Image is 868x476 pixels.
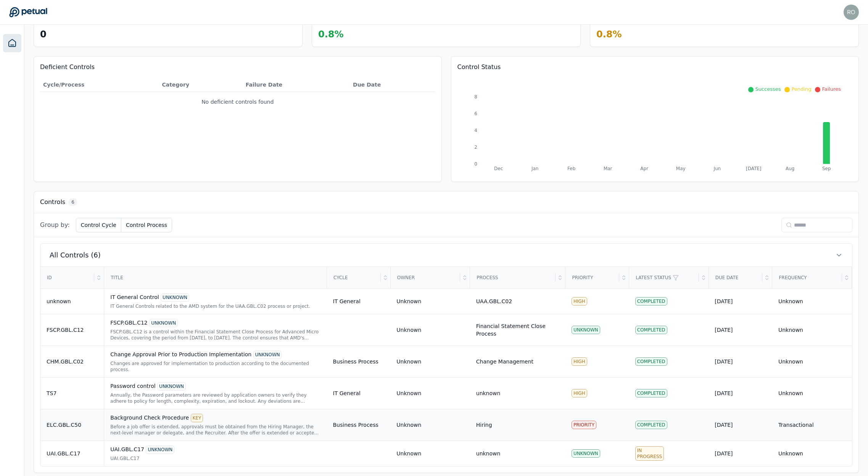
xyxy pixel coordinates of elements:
div: Title [105,267,326,288]
div: [DATE] [715,450,766,457]
div: unknown [476,450,501,457]
div: Background Check Procedure [110,414,320,422]
button: Control Process [121,218,172,232]
tspan: 6 [474,111,477,116]
div: Due Date [709,267,763,288]
div: TS7 [47,389,98,397]
tspan: Mar [604,166,612,171]
div: [DATE] [715,358,766,365]
div: IT General Controls related to the AMD system for the UAA.GBL.C02 process or project. [110,303,320,309]
div: HIGH [572,357,587,366]
div: FSCP.GBL.C12 [110,319,320,327]
div: [DATE] [715,389,766,397]
div: Unknown [396,297,421,305]
h3: Control Status [457,63,853,72]
h3: Deficient Controls [40,63,435,72]
td: Transactional [772,409,852,441]
div: UNKNOWN [253,351,282,359]
div: Completed [635,326,667,334]
div: FSCP.GBL.C12 [47,326,98,334]
span: 0 [40,29,47,40]
th: Cycle/Process [40,78,159,92]
tspan: 2 [474,145,477,150]
div: CHM.GBL.C02 [47,358,98,365]
div: Unknown [396,358,421,365]
div: HIGH [572,297,587,306]
td: Unknown [772,346,852,377]
div: UNKNOWN [572,449,600,458]
div: Unknown [396,421,421,429]
span: Successes [755,86,781,92]
span: All Controls (6) [50,250,101,261]
div: Latest Status [630,267,699,288]
tspan: Sep [822,166,831,171]
div: HIGH [572,389,587,397]
div: [DATE] [715,421,766,429]
div: In Progress [635,446,664,461]
div: UNKNOWN [149,319,178,327]
div: unknown [476,389,501,397]
div: Process [470,267,556,288]
div: ELC.GBL.C50 [47,421,98,429]
span: 0.8 % [596,29,622,40]
div: UNKNOWN [146,445,174,454]
th: Category [159,78,242,92]
div: Unknown [396,389,421,397]
div: IT General Control [110,293,320,302]
tspan: 4 [474,128,477,133]
td: IT General [327,377,391,409]
div: Change Management [476,358,533,365]
div: UAI.GBL.C17 [47,450,98,457]
button: Control Cycle [76,218,121,232]
td: Unknown [772,314,852,346]
tspan: Jan [531,166,538,171]
div: UAA.GBL.C02 [476,297,512,305]
tspan: Aug [786,166,794,171]
div: Priority [566,267,619,288]
tspan: May [676,166,686,171]
a: Go to Dashboard [9,7,47,18]
div: Frequency [773,267,842,288]
tspan: Jun [713,166,721,171]
td: Unknown [772,441,852,466]
div: UNKNOWN [161,293,189,302]
div: Unknown [396,326,421,334]
span: 0.8 % [318,29,344,40]
tspan: [DATE] [746,166,762,171]
div: Completed [635,421,667,429]
div: Changes are approved for implementation to production according to the documented process. [110,360,320,373]
tspan: Dec [494,166,503,171]
div: UAI.GBL.C17 [110,455,320,462]
div: KEY [191,414,203,422]
a: Dashboard [3,34,21,52]
td: Business Process [327,346,391,377]
td: No deficient controls found [40,92,435,112]
td: Business Process [327,409,391,441]
div: Completed [635,297,667,306]
div: FSCP.GBL.C12 is a control within the Financial Statement Close Process for Advanced Micro Devices... [110,329,320,341]
div: Unknown [396,450,421,457]
span: Failures [822,86,841,92]
td: IT General [327,288,391,314]
td: Unknown [772,288,852,314]
span: Group by: [40,220,70,230]
div: PRIORITY [572,421,596,429]
div: Financial Statement Close Process [476,322,559,338]
tspan: Feb [567,166,575,171]
div: UAI.GBL.C17 [110,445,320,454]
button: All Controls (6) [40,244,852,267]
div: Hiring [476,421,492,429]
div: UNKNOWN [157,382,186,391]
div: Annually, the Password parameters are reviewed by application owners to verify they adhere to pol... [110,392,320,404]
tspan: 0 [474,161,477,167]
div: Owner [391,267,460,288]
th: Failure Date [243,78,350,92]
span: Pending [791,86,811,92]
div: Change Approval Prior to Production Implementation [110,351,320,359]
tspan: 8 [474,94,477,100]
th: Due Date [350,78,435,92]
span: 6 [68,198,77,206]
div: ID [41,267,94,288]
div: [DATE] [715,326,766,334]
div: unknown [47,297,98,305]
